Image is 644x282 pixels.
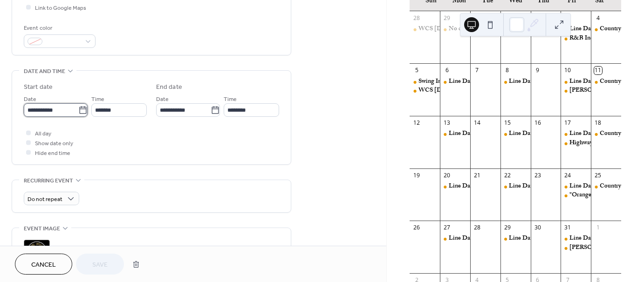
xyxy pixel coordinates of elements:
[15,254,72,275] button: Cancel
[24,23,94,33] div: Event color
[24,67,65,76] span: Date and time
[564,67,572,74] div: 10
[509,182,566,191] div: Line Dance 6:30-9:30
[410,87,440,95] div: WCS Sunday
[91,94,104,104] span: Time
[440,130,470,138] div: Line Dance 10-12
[440,182,470,191] div: Line Dance 10-12
[534,67,541,74] div: 9
[156,94,169,104] span: Date
[594,119,602,127] div: 18
[473,119,481,127] div: 14
[31,260,56,270] span: Cancel
[591,25,621,34] div: Country Night w/ DJ Wray Sisk
[594,14,602,22] div: 4
[534,171,541,179] div: 23
[594,171,602,179] div: 25
[509,78,566,86] div: Line Dance 6:30-9:30
[594,67,602,74] div: 11
[503,67,511,74] div: 8
[449,78,496,86] div: Line Dance 10-12
[473,67,481,74] div: 7
[473,224,481,232] div: 28
[561,244,591,252] div: Deuling DJ's with Buddy Stotts and Robert Tolentino
[561,182,591,191] div: Line Dance 10-12
[35,139,73,148] span: Show date only
[418,87,458,95] div: WCS [DATE]
[591,130,621,138] div: Country Night w/ DJ Wray Sisk
[440,25,470,34] div: No class today only.
[413,224,421,232] div: 26
[569,130,617,138] div: Line Dance 10-12
[503,224,511,232] div: 29
[449,235,496,243] div: Line Dance 10-12
[24,94,36,104] span: Date
[564,224,572,232] div: 31
[410,25,440,34] div: WCS Sunday
[534,224,541,232] div: 30
[473,171,481,179] div: 21
[413,67,421,74] div: 5
[35,148,70,158] span: Hide end time
[500,78,531,86] div: Line Dance 6:30-9:30
[24,240,50,266] div: ;
[509,130,566,138] div: Line Dance 6:30-9:30
[569,139,612,148] div: Highway 9 Band
[500,182,531,191] div: Line Dance 6:30-9:30
[534,119,541,127] div: 16
[443,67,451,74] div: 6
[443,14,451,22] div: 29
[35,129,51,139] span: All day
[418,78,514,86] div: Swing Invasion Hosts WCS [DATE]
[500,130,531,138] div: Line Dance 6:30-9:30
[503,171,511,179] div: 22
[413,119,421,127] div: 12
[561,78,591,86] div: Line Dance 10-12
[561,25,591,34] div: Line Dance 10-12
[564,171,572,179] div: 24
[24,176,73,186] span: Recurring event
[449,182,496,191] div: Line Dance 10-12
[500,235,531,243] div: Line Dance 6:30-9:30
[569,34,593,43] div: R&B Inc
[561,139,591,148] div: Highway 9 Band
[564,119,572,127] div: 17
[561,87,591,95] div: Buddy's Ballroom/Latin Dance Night
[440,78,470,86] div: Line Dance 10-12
[561,235,591,243] div: Line Dance 10-12
[413,14,421,22] div: 28
[410,78,440,86] div: Swing Invasion Hosts WCS Sunday
[27,194,62,205] span: Do not repeat
[418,25,458,34] div: WCS [DATE]
[24,82,53,92] div: Start date
[413,171,421,179] div: 19
[561,34,591,43] div: R&B Inc
[443,171,451,179] div: 20
[509,235,566,243] div: Line Dance 6:30-9:30
[594,224,602,232] div: 1
[443,119,451,127] div: 13
[35,3,86,13] span: Link to Google Maps
[561,130,591,138] div: Line Dance 10-12
[156,82,182,92] div: End date
[449,25,509,34] div: No class [DATE] only.
[569,78,617,86] div: Line Dance 10-12
[443,224,451,232] div: 27
[449,130,496,138] div: Line Dance 10-12
[440,235,470,243] div: Line Dance 10-12
[224,94,237,104] span: Time
[569,235,617,243] div: Line Dance 10-12
[591,78,621,86] div: Country Night w/ DJ Jason Bewley
[24,224,60,234] span: Event image
[503,119,511,127] div: 15
[591,182,621,191] div: Country Mix Halloween Party with DJ Wray Sisk
[561,191,591,200] div: "Orange & Black Party" Ballroom/Latin Dance Night w/ DJ Robert Tolentino
[569,182,617,191] div: Line Dance 10-12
